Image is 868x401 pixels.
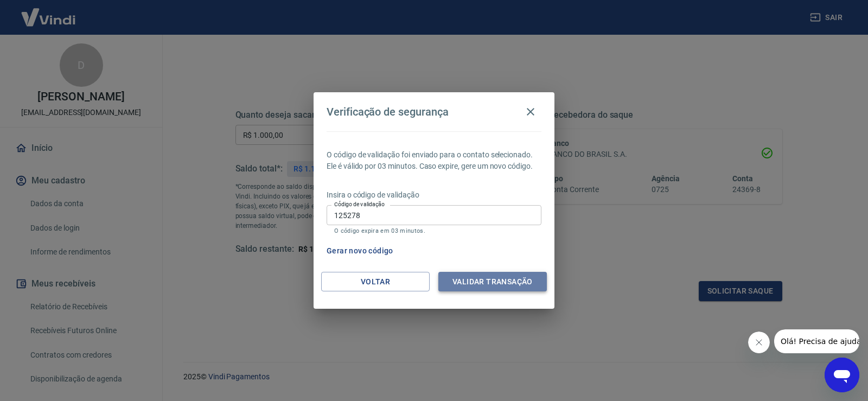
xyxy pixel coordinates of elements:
p: O código expira em 03 minutos. [334,227,534,234]
label: Código de validação [334,200,385,208]
h4: Verificação de segurança [327,105,449,118]
button: Voltar [321,272,430,292]
span: Olá! Precisa de ajuda? [7,8,91,16]
button: Validar transação [438,272,547,292]
p: O código de validação foi enviado para o contato selecionado. Ele é válido por 03 minutos. Caso e... [327,149,541,172]
button: Gerar novo código [322,241,398,261]
iframe: Botão para abrir a janela de mensagens [825,358,859,392]
p: Insira o código de validação [327,189,541,201]
iframe: Mensagem da empresa [774,329,859,353]
iframe: Fechar mensagem [748,332,770,353]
